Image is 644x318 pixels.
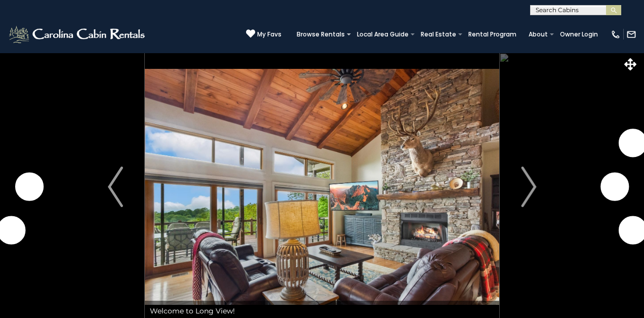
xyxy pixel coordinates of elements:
[108,167,123,207] img: arrow
[416,27,461,42] a: Real Estate
[463,27,521,42] a: Rental Program
[524,27,553,42] a: About
[611,29,621,39] img: phone-regular-white.png
[246,29,281,39] a: My Favs
[521,167,536,207] img: arrow
[555,27,603,42] a: Owner Login
[292,27,350,42] a: Browse Rentals
[352,27,414,42] a: Local Area Guide
[8,24,148,45] img: White-1-2.png
[626,29,636,39] img: mail-regular-white.png
[257,30,281,39] span: My Favs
